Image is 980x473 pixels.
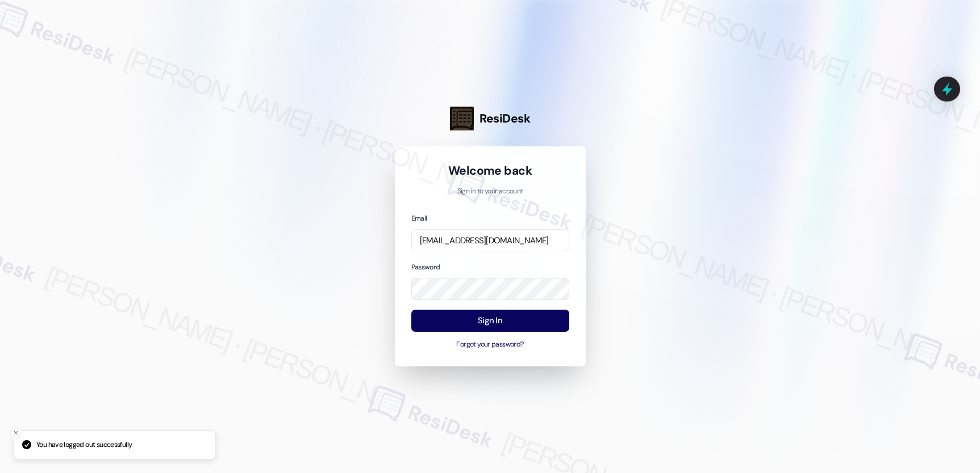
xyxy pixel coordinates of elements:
button: Sign In [411,310,569,332]
p: You have logged out successfully [36,440,132,450]
span: ResiDesk [479,111,530,126]
label: Email [411,214,427,223]
label: Password [411,263,440,272]
p: Sign in to your account [411,187,569,197]
h1: Welcome back [411,163,569,179]
input: name@example.com [411,229,569,251]
button: Forgot your password? [411,340,569,350]
button: Close toast [10,427,22,438]
img: ResiDesk Logo [450,107,474,130]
